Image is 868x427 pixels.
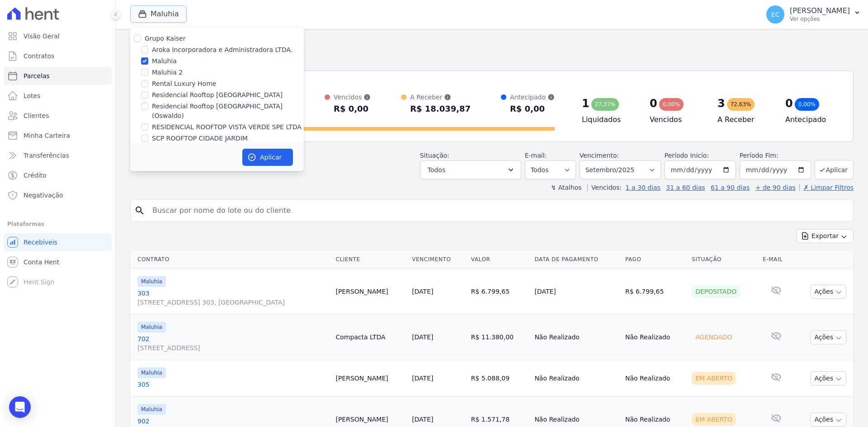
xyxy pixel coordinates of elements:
td: Não Realizado [531,314,622,360]
a: [DATE] [412,375,433,382]
a: Minha Carteira [4,127,112,145]
span: [STREET_ADDRESS] [137,343,328,352]
a: Recebíveis [4,233,112,251]
label: Período Fim: [740,151,811,160]
span: Minha Carteira [24,131,70,140]
td: R$ 6.799,65 [467,269,531,314]
th: Valor [467,250,531,269]
div: Plataformas [7,219,108,230]
a: 1 a 30 dias [626,184,660,191]
a: [DATE] [412,288,433,295]
label: Situação: [420,152,449,159]
label: Maluhia 2 [152,68,183,77]
button: Aplicar [815,160,854,179]
button: Exportar [797,229,854,243]
p: [PERSON_NAME] [790,6,850,15]
div: Agendado [692,331,736,343]
a: [DATE] [412,416,433,423]
a: ✗ Limpar Filtros [799,184,854,191]
label: ↯ Atalhos [551,184,581,191]
button: Ações [810,413,846,427]
div: Em Aberto [692,372,736,385]
h4: A Receber [717,114,771,125]
div: Em Aberto [692,413,736,426]
label: Grupo Kaiser [145,35,185,42]
a: Clientes [4,107,112,125]
h4: Antecipado [785,114,839,125]
div: Open Intercom Messenger [9,396,31,418]
label: E-mail: [525,152,547,159]
span: Maluhia [137,404,166,415]
span: Crédito [24,171,47,180]
span: Recebíveis [24,238,57,247]
span: Contratos [24,52,54,61]
label: Vencidos: [587,184,622,191]
a: 702[STREET_ADDRESS] [137,334,328,352]
button: Maluhia [130,5,187,23]
span: Parcelas [24,71,50,80]
h4: Liquidados [582,114,635,125]
label: Maluhia [152,56,177,66]
td: Não Realizado [531,360,622,397]
div: 72,63% [727,98,755,111]
div: R$ 0,00 [510,102,555,116]
div: 27,37% [591,98,619,111]
a: Transferências [4,146,112,164]
div: 0,00% [659,98,684,111]
i: search [134,205,145,216]
td: [PERSON_NAME] [332,360,408,397]
div: Vencidos [334,93,371,102]
h2: Parcelas [130,36,854,52]
div: R$ 18.039,87 [410,102,471,116]
a: 61 a 90 dias [711,184,750,191]
a: Contratos [4,47,112,65]
div: A Receber [410,93,471,102]
label: Aroka Incorporadora e Administradora LTDA. [152,45,292,55]
button: Ações [810,371,846,385]
span: Maluhia [137,367,166,378]
span: Maluhia [137,276,166,287]
a: Crédito [4,166,112,184]
div: 1 [582,96,590,111]
td: [DATE] [531,269,622,314]
h4: Vencidos [650,114,703,125]
a: Conta Hent [4,253,112,271]
th: Data de Pagamento [531,250,622,269]
th: Cliente [332,250,408,269]
span: EC [771,11,780,18]
span: Transferências [24,151,69,160]
label: Residencial Rooftop [GEOGRAPHIC_DATA] [152,90,283,100]
a: 303[STREET_ADDRESS] 303, [GEOGRAPHIC_DATA] [137,289,328,307]
div: 0 [650,96,657,111]
label: Vencimento: [580,152,619,159]
a: 305 [137,380,328,389]
div: R$ 0,00 [334,102,371,116]
button: Ações [810,330,846,344]
td: Não Realizado [622,314,688,360]
button: Ações [810,285,846,299]
a: [DATE] [412,333,433,341]
span: Todos [428,164,445,175]
div: 0,00% [795,98,819,111]
span: Conta Hent [24,258,59,267]
th: Pago [622,250,688,269]
a: Negativação [4,186,112,204]
span: Clientes [24,111,49,120]
label: Período Inicío: [665,152,709,159]
th: Vencimento [408,250,467,269]
label: SCP ROOFTOP CIDADE JARDIM [152,134,248,143]
th: Situação [688,250,759,269]
a: 31 a 60 dias [666,184,705,191]
button: Todos [420,160,521,179]
td: Compacta LTDA [332,314,408,360]
label: Rental Luxury Home [152,79,216,89]
div: 0 [785,96,793,111]
span: Visão Geral [24,32,60,41]
td: R$ 11.380,00 [467,314,531,360]
button: Aplicar [242,149,293,166]
th: E-mail [759,250,794,269]
span: Maluhia [137,322,166,333]
td: R$ 6.799,65 [622,269,688,314]
span: Negativação [24,191,63,200]
div: 3 [717,96,725,111]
